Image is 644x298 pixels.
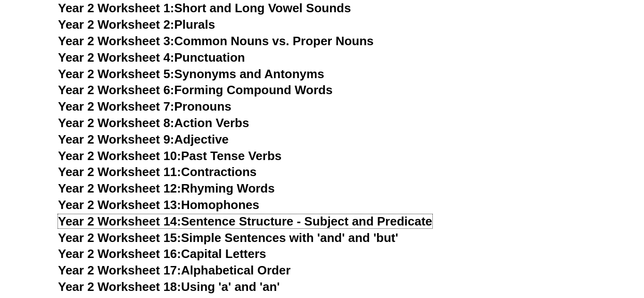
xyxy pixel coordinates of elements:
span: Year 2 Worksheet 4: [58,50,174,64]
span: Year 2 Worksheet 13: [58,198,181,212]
a: Year 2 Worksheet 14:Sentence Structure - Subject and Predicate [58,214,432,228]
a: Year 2 Worksheet 8:Action Verbs [58,116,249,130]
a: Year 2 Worksheet 2:Plurals [58,17,215,32]
a: Year 2 Worksheet 4:Punctuation [58,50,245,64]
iframe: Chat Widget [487,192,644,298]
a: Year 2 Worksheet 3:Common Nouns vs. Proper Nouns [58,34,374,48]
span: Year 2 Worksheet 10: [58,149,181,163]
span: Year 2 Worksheet 1: [58,1,174,15]
a: Year 2 Worksheet 17:Alphabetical Order [58,263,290,277]
span: Year 2 Worksheet 6: [58,83,174,97]
a: Year 2 Worksheet 12:Rhyming Words [58,181,275,195]
span: Year 2 Worksheet 9: [58,132,174,146]
a: Year 2 Worksheet 16:Capital Letters [58,247,266,261]
span: Year 2 Worksheet 5: [58,67,174,81]
span: Year 2 Worksheet 14: [58,214,181,228]
a: Year 2 Worksheet 6:Forming Compound Words [58,83,332,97]
a: Year 2 Worksheet 10:Past Tense Verbs [58,149,281,163]
a: Year 2 Worksheet 15:Simple Sentences with 'and' and 'but' [58,231,398,245]
span: Year 2 Worksheet 11: [58,165,181,179]
a: Year 2 Worksheet 7:Pronouns [58,99,231,113]
span: Year 2 Worksheet 18: [58,280,181,294]
a: Year 2 Worksheet 11:Contractions [58,165,256,179]
span: Year 2 Worksheet 3: [58,34,174,48]
a: Year 2 Worksheet 5:Synonyms and Antonyms [58,67,324,81]
a: Year 2 Worksheet 18:Using 'a' and 'an' [58,280,280,294]
span: Year 2 Worksheet 15: [58,231,181,245]
a: Year 2 Worksheet 13:Homophones [58,198,259,212]
a: Year 2 Worksheet 1:Short and Long Vowel Sounds [58,1,351,15]
a: Year 2 Worksheet 9:Adjective [58,132,229,146]
span: Year 2 Worksheet 7: [58,99,174,113]
span: Year 2 Worksheet 12: [58,181,181,195]
span: Year 2 Worksheet 8: [58,116,174,130]
span: Year 2 Worksheet 2: [58,17,174,32]
span: Year 2 Worksheet 17: [58,263,181,277]
span: Year 2 Worksheet 16: [58,247,181,261]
